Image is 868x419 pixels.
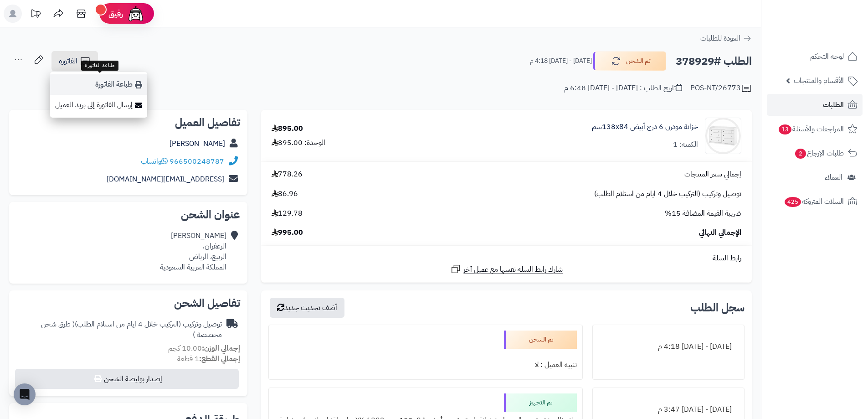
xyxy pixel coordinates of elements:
[272,228,303,238] span: 995.00
[272,124,303,134] div: 895.00
[778,123,844,135] span: المراجعات والأسئلة
[673,140,698,150] div: الكمية: 1
[59,56,77,67] span: الفاتورة
[795,149,806,159] span: 2
[160,231,226,272] div: [PERSON_NAME] الزعفران، الربيع، الرياض المملكة العربية السعودية
[794,147,844,160] span: طلبات الإرجاع
[690,302,745,313] h3: سجل الطلب
[785,197,801,207] span: 425
[598,338,739,356] div: [DATE] - [DATE] 4:18 م
[107,174,224,185] a: [EMAIL_ADDRESS][DOMAIN_NAME]
[272,208,303,219] span: 129.78
[825,171,842,184] span: العملاء
[504,331,577,349] div: تم الشحن
[15,369,239,389] button: إصدار بوليصة الشحن
[593,52,666,71] button: تم الشحن
[690,83,752,94] div: POS-NT/26773
[665,208,741,219] span: ضريبة القيمة المضافة 15%
[16,117,240,128] h2: تفاصيل العميل
[50,74,147,95] a: طباعة الفاتورة
[41,319,222,340] span: ( طرق شحن مخصصة )
[598,401,739,419] div: [DATE] - [DATE] 3:47 م
[16,209,240,220] h2: عنوان الشحن
[504,393,577,412] div: تم التجهيز
[810,50,844,63] span: لوحة التحكم
[14,383,36,405] div: Open Intercom Messenger
[274,356,576,374] div: تنبيه العميل : لا
[806,24,859,43] img: logo-2.png
[767,166,863,188] a: العملاء
[16,298,240,309] h2: تفاصيل الشحن
[794,74,844,87] span: الأقسام والمنتجات
[779,124,791,134] span: 13
[463,264,563,275] span: شارك رابط السلة نفسها مع عميل آخر
[202,343,240,354] strong: إجمالي الوزن:
[108,8,123,19] span: رفيق
[594,189,741,199] span: توصيل وتركيب (التركيب خلال 4 ايام من استلام الطلب)
[272,138,325,148] div: الوحدة: 895.00
[784,195,844,208] span: السلات المتروكة
[767,46,863,67] a: لوحة التحكم
[767,191,863,212] a: السلات المتروكة425
[564,83,682,93] div: تاريخ الطلب : [DATE] - [DATE] 6:48 م
[272,169,303,180] span: 778.26
[676,52,752,71] h2: الطلب #378929
[51,51,98,71] a: الفاتورة
[699,228,741,238] span: الإجمالي النهائي
[199,353,240,364] strong: إجمالي القطع:
[265,253,748,264] div: رابط السلة
[272,189,298,199] span: 86.96
[592,122,698,132] a: خزانة مودرن 6 درج أبيض 138x84سم
[450,264,563,275] a: شارك رابط السلة نفسها مع عميل آخر
[684,169,741,180] span: إجمالي سعر المنتجات
[50,95,147,115] a: إرسال الفاتورة إلى بريد العميل
[700,33,740,44] span: العودة للطلبات
[270,298,344,318] button: أضف تحديث جديد
[169,156,224,167] a: 966500248787
[168,343,240,354] small: 10.00 كجم
[767,94,863,116] a: الطلبات
[141,156,168,167] a: واتساب
[767,118,863,140] a: المراجعات والأسئلة13
[169,138,225,149] a: [PERSON_NAME]
[530,57,592,66] small: [DATE] - [DATE] 4:18 م
[24,5,47,25] a: تحديثات المنصة
[705,118,741,154] img: 1710267216-110115010044-90x90.jpg
[767,142,863,164] a: طلبات الإرجاع2
[81,61,118,71] div: طباعة الفاتورة
[177,353,240,364] small: 1 قطعة
[16,319,222,340] div: توصيل وتركيب (التركيب خلال 4 ايام من استلام الطلب)
[127,5,145,23] img: ai-face.png
[700,33,752,44] a: العودة للطلبات
[823,98,844,111] span: الطلبات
